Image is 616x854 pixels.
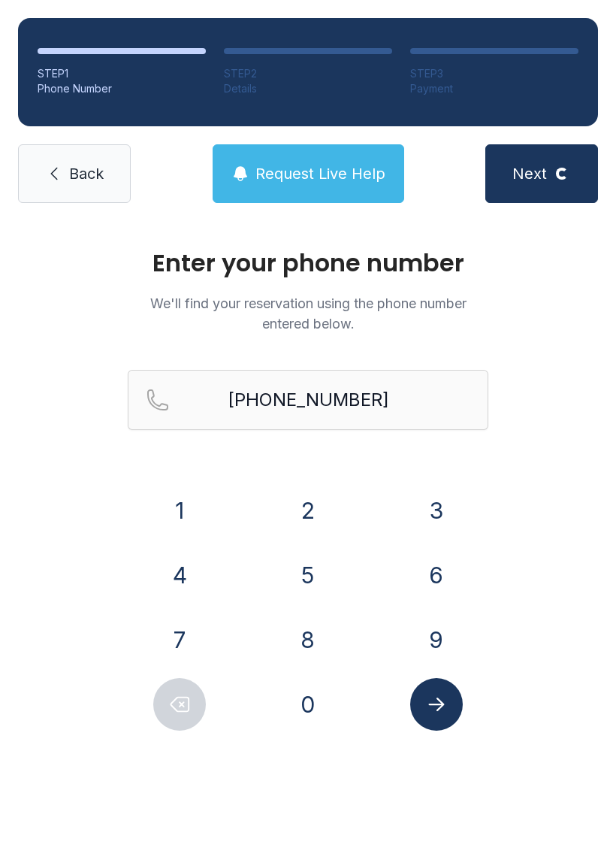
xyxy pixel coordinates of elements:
[224,81,392,96] div: Details
[153,613,206,666] button: 7
[512,163,547,184] span: Next
[153,678,206,731] button: Delete number
[410,549,463,601] button: 6
[410,66,578,81] div: STEP 3
[282,613,334,666] button: 8
[282,549,334,601] button: 5
[128,370,488,430] input: Reservation phone number
[255,163,385,184] span: Request Live Help
[153,549,206,601] button: 4
[410,81,578,96] div: Payment
[128,251,488,275] h1: Enter your phone number
[282,678,334,731] button: 0
[38,81,206,96] div: Phone Number
[38,66,206,81] div: STEP 1
[128,293,488,334] p: We'll find your reservation using the phone number entered below.
[410,484,463,537] button: 3
[224,66,392,81] div: STEP 2
[410,613,463,666] button: 9
[282,484,334,537] button: 2
[410,678,463,731] button: Submit lookup form
[69,163,104,184] span: Back
[153,484,206,537] button: 1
